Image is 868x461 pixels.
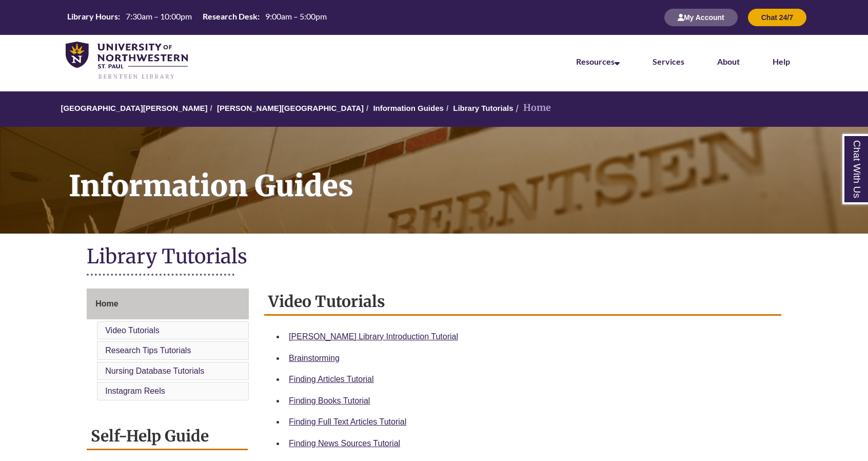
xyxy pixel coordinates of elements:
[95,299,118,308] span: Home
[264,289,781,316] h2: Video Tutorials
[748,13,806,22] a: Chat 24/7
[576,56,620,66] a: Resources
[289,375,373,383] a: Finding Articles Tutorial
[126,11,192,21] span: 7:30am – 10:00pm
[87,423,248,450] h2: Self-Help Guide
[717,56,740,66] a: About
[664,9,738,26] button: My Account
[773,56,790,66] a: Help
[289,439,400,448] a: Finding News Sources Tutorial
[373,104,444,112] a: Information Guides
[57,127,868,220] h1: Information Guides
[217,104,364,112] a: [PERSON_NAME][GEOGRAPHIC_DATA]
[87,244,781,271] h1: Library Tutorials
[653,56,684,66] a: Services
[63,11,331,24] table: Hours Today
[199,11,261,22] th: Research Desk:
[289,396,370,405] a: Finding Books Tutorial
[289,354,340,362] a: Brainstorming
[105,346,191,355] a: Research Tips Tutorials
[265,11,327,21] span: 9:00am – 5:00pm
[63,11,122,22] th: Library Hours:
[105,326,160,335] a: Video Tutorials
[289,332,458,341] a: [PERSON_NAME] Library Introduction Tutorial
[66,42,188,80] img: UNWSP Library Logo
[289,417,406,426] a: Finding Full Text Articles Tutorial
[453,104,513,112] a: Library Tutorials
[513,101,551,116] li: Home
[63,11,331,25] a: Hours Today
[664,13,738,22] a: My Account
[87,289,249,319] a: Home
[105,387,165,395] a: Instagram Reels
[105,367,204,375] a: Nursing Database Tutorials
[61,104,207,112] a: [GEOGRAPHIC_DATA][PERSON_NAME]
[748,9,806,26] button: Chat 24/7
[87,289,249,402] div: Guide Page Menu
